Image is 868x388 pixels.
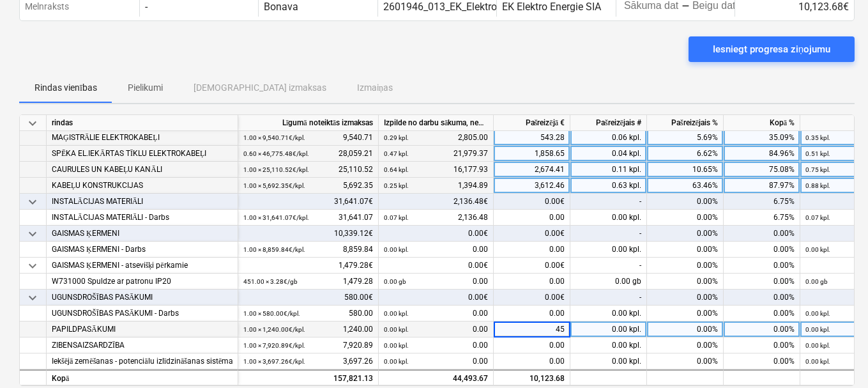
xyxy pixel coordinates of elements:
small: 0.07 kpl. [384,214,409,221]
small: 0.51 kpl. [805,150,830,157]
div: - [145,1,148,13]
small: 0.00 kpl. [805,246,830,253]
span: keyboard_arrow_down [25,226,40,242]
div: 0.00% [724,338,800,353]
div: Iekšējā zemēšanas - potenciālu izlīdzināšanas sistēma [52,353,232,369]
div: 87.97% [724,178,800,194]
div: 35.09% [724,130,800,146]
div: Pašreizējais % [647,115,724,131]
div: - [570,194,647,210]
div: 2601946_013_EK_Elektro_Energie_SIA_Ligums_EL_VG24_1karta.pdf [383,1,689,13]
div: 84.96% [724,146,800,162]
div: 0.00% [647,242,724,258]
div: - [570,258,647,274]
div: 0.00% [647,194,724,210]
div: 0.00% [647,338,724,353]
div: UGUNSDROŠĪBAS PASĀKUMI [52,290,232,306]
div: 0.00% [724,274,800,290]
small: 1.00 × 7,920.89€ / kpl. [243,342,305,349]
small: 451.00 × 3.28€ / gb [243,278,298,285]
div: 31,641.07 [243,210,373,226]
div: 1,240.00 [243,322,373,338]
span: keyboard_arrow_down [25,258,40,274]
div: 0.00% [647,322,724,338]
div: 0.00% [724,322,800,338]
div: 0.63 kpl. [570,178,647,194]
div: 2,805.00 [384,130,488,146]
div: 0.00% [724,290,800,306]
div: 0.00% [724,242,800,258]
div: 0.00 [494,353,570,369]
div: 0.00% [724,258,800,274]
div: Līgumā noteiktās izmaksas [238,115,379,131]
div: 0.00% [647,274,724,290]
div: 1,479.28 [243,274,373,290]
small: 0.00 kpl. [805,310,830,317]
div: 9,540.71 [243,130,373,146]
small: 0.25 kpl. [384,182,409,189]
small: 0.29 kpl. [384,134,409,141]
div: 0.00% [647,258,724,274]
div: 0.06 kpl. [570,130,647,146]
div: 0.00 [384,338,488,353]
div: EK Elektro Energie SIA [502,1,601,13]
small: 0.60 × 46,775.48€ / kpl. [243,150,309,157]
span: keyboard_arrow_down [25,194,40,210]
div: Pašreizējā € [494,115,570,131]
small: 0.00 kpl. [805,358,830,365]
div: PAPILDPASĀKUMI [52,322,232,338]
div: 0.00% [647,210,724,226]
div: 0.00% [647,306,724,322]
div: 0.00€ [494,226,570,242]
div: 0.00 kpl. [570,322,647,338]
div: 6.62% [647,146,724,162]
div: Bonava [264,1,298,13]
div: W731000 Spuldze ar patronu IP20 [52,274,232,290]
div: 21,979.37 [384,146,488,162]
div: 0.00 [384,306,488,322]
div: 0.00€ [494,194,570,210]
div: 44,493.67 [384,371,488,387]
div: 0.00 [384,242,488,258]
div: GAISMAS ĶERMENI [52,226,232,242]
div: 63.46% [647,178,724,194]
div: 2,136.48€ [379,194,494,210]
div: 0.00% [724,226,800,242]
div: rindas [47,115,238,131]
p: Pielikumi [128,81,163,95]
div: - [570,226,647,242]
p: Rindas vienības [34,81,97,95]
div: 0.00 kpl. [570,353,647,369]
small: 0.75 kpl. [805,166,830,173]
div: 0.00 kpl. [570,242,647,258]
div: 0.00€ [494,290,570,306]
div: 580.00€ [238,290,379,306]
small: 0.00 kpl. [384,342,409,349]
small: 0.64 kpl. [384,166,409,173]
div: 0.00% [647,353,724,369]
div: INSTALĀCIJAS MATERIĀLI - Darbs [52,210,232,226]
div: GAISMAS ĶERMENI - Darbs [52,242,232,258]
div: 75.08% [724,162,800,178]
div: 0.00 kpl. [570,306,647,322]
small: 1.00 × 1,240.00€ / kpl. [243,326,305,333]
small: 1.00 × 31,641.07€ / kpl. [243,214,309,221]
div: 3,697.26 [243,353,373,369]
div: 0.00 kpl. [570,338,647,353]
div: 0.00 [494,338,570,353]
div: 0.00 gb [570,274,647,290]
div: 0.00% [724,306,800,322]
small: 0.00 kpl. [384,326,409,333]
div: Izpilde no darbu sākuma, neskaitot kārtējā mēneša izpildi [379,115,494,131]
div: 28,059.21 [243,146,373,162]
div: - [681,3,690,10]
div: 1,394.89 [384,178,488,194]
div: 10.65% [647,162,724,178]
div: 1,479.28€ [238,258,379,274]
div: 0.00 [494,274,570,290]
div: ZIBENSAIZSARDZĪBA [52,338,232,353]
small: 1.00 × 3,697.26€ / kpl. [243,358,305,365]
div: 5.69% [647,130,724,146]
div: Iesniegt progresa ziņojumu [713,41,830,58]
small: 1.00 × 580.00€ / kpl. [243,310,300,317]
